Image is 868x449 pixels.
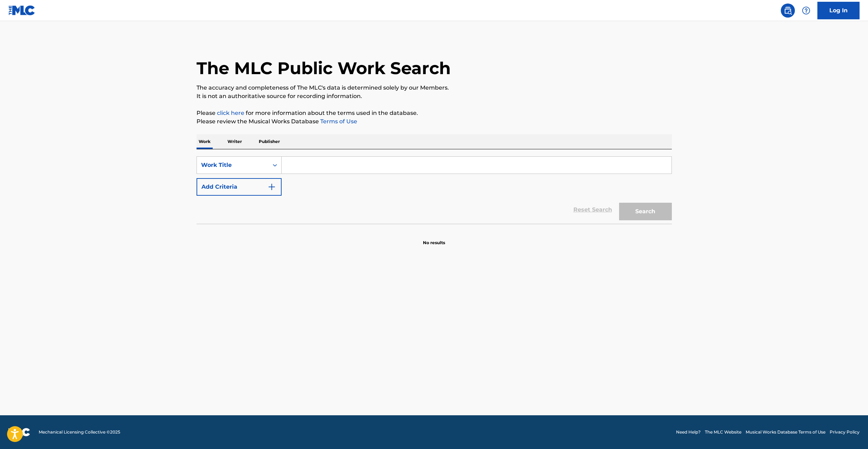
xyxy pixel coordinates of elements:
[197,84,672,92] p: The accuracy and completeness of The MLC's data is determined solely by our Members.
[746,429,825,435] a: Musical Works Database Terms of Use
[817,2,860,19] a: Log In
[833,415,868,449] iframe: Chat Widget
[39,429,120,435] span: Mechanical Licensing Collective © 2025
[423,231,445,246] p: No results
[197,156,672,224] form: Search Form
[197,134,213,149] p: Work
[225,134,244,149] p: Writer
[197,178,282,196] button: Add Criteria
[319,118,357,125] a: Terms of Use
[830,429,860,435] a: Privacy Policy
[197,58,451,79] h1: The MLC Public Work Search
[257,134,282,149] p: Publisher
[705,429,741,435] a: The MLC Website
[8,428,30,436] img: logo
[197,109,672,117] p: Please for more information about the terms used in the database.
[217,110,244,116] a: click here
[201,161,264,169] div: Work Title
[8,5,36,15] img: MLC Logo
[802,6,810,15] img: help
[268,183,276,191] img: 9d2ae6d4665cec9f34b9.svg
[784,6,792,15] img: search
[781,4,795,18] a: Public Search
[197,92,672,100] p: It is not an authoritative source for recording information.
[197,117,672,126] p: Please review the Musical Works Database
[799,4,813,18] div: Help
[676,429,701,435] a: Need Help?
